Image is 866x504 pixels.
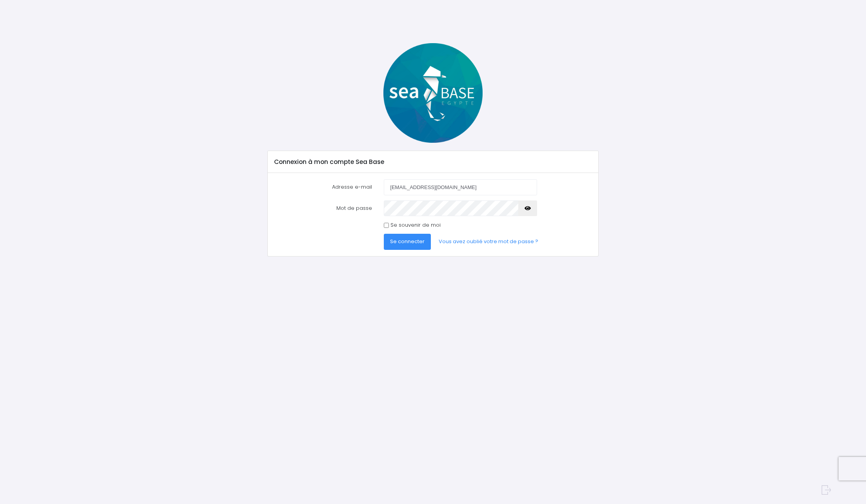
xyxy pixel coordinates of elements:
[268,151,598,173] div: Connexion à mon compte Sea Base
[390,221,441,229] label: Se souvenir de moi
[268,200,378,216] label: Mot de passe
[390,238,425,245] span: Se connecter
[384,234,431,249] button: Se connecter
[268,179,378,195] label: Adresse e-mail
[432,234,545,249] a: Vous avez oublié votre mot de passe ?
